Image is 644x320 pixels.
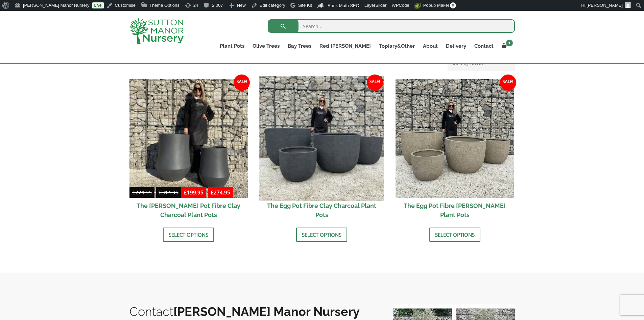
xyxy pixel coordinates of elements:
[587,3,623,8] span: [PERSON_NAME]
[296,228,347,242] a: Select options for “The Egg Pot Fibre Clay Charcoal Plant Pots”
[211,189,214,196] span: £
[315,41,375,51] a: Red [PERSON_NAME]
[129,18,184,44] img: logo
[470,41,498,51] a: Contact
[129,79,248,198] img: The Bien Hoa Pot Fibre Clay Charcoal Plant Pots
[375,41,419,51] a: Topiary&Other
[268,19,515,33] input: Search...
[159,189,178,196] bdi: 314.95
[367,74,383,91] span: Sale!
[284,41,315,51] a: Bay Trees
[396,198,514,222] h2: The Egg Pot Fibre [PERSON_NAME] Plant Pots
[498,41,515,51] a: 1
[429,228,480,242] a: Select options for “The Egg Pot Fibre Clay Champagne Plant Pots”
[132,189,135,196] span: £
[173,304,360,319] b: [PERSON_NAME] Manor Nursery
[132,189,152,196] bdi: 274.95
[163,228,214,242] a: Select options for “The Bien Hoa Pot Fibre Clay Charcoal Plant Pots”
[396,79,514,198] img: The Egg Pot Fibre Clay Champagne Plant Pots
[181,188,233,198] ins: -
[216,41,248,51] a: Plant Pots
[262,79,381,222] a: Sale! The Egg Pot Fibre Clay Charcoal Plant Pots
[450,2,456,8] span: 0
[500,74,516,91] span: Sale!
[159,189,162,196] span: £
[298,3,312,8] span: Site Kit
[419,41,442,51] a: About
[396,79,514,222] a: Sale! The Egg Pot Fibre [PERSON_NAME] Plant Pots
[129,198,248,222] h2: The [PERSON_NAME] Pot Fibre Clay Charcoal Plant Pots
[129,188,181,198] del: -
[129,79,248,222] a: Sale! £274.95-£314.95 £199.95-£274.95 The [PERSON_NAME] Pot Fibre Clay Charcoal Plant Pots
[184,189,204,196] bdi: 199.95
[262,198,381,222] h2: The Egg Pot Fibre Clay Charcoal Plant Pots
[260,76,384,201] img: The Egg Pot Fibre Clay Charcoal Plant Pots
[234,74,250,91] span: Sale!
[211,189,230,196] bdi: 274.95
[328,3,359,8] span: Rank Math SEO
[92,2,104,8] a: Live
[248,41,284,51] a: Olive Trees
[184,189,187,196] span: £
[129,304,380,319] h2: Contact
[506,40,513,46] span: 1
[442,41,470,51] a: Delivery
